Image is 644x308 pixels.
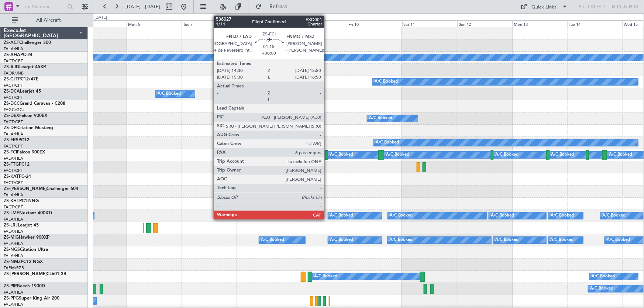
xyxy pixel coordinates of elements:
[4,89,20,94] span: ZS-DCA
[4,114,19,118] span: ZS-DEX
[4,162,19,167] span: ZS-FTG
[261,235,284,246] div: A/C Booked
[4,143,23,149] a: FACT/CPT
[4,89,41,94] a: ZS-DCALearjet 45
[4,119,23,125] a: FACT/CPT
[23,1,65,12] input: Trip Number
[517,1,572,13] button: Quick Links
[4,253,23,259] a: FALA/HLA
[4,272,66,276] a: ZS-[PERSON_NAME]CL601-3R
[19,18,78,23] span: All Aircraft
[4,217,23,222] a: FALA/HLA
[495,149,519,160] div: A/C Booked
[4,83,23,88] a: FACT/CPT
[4,41,19,45] span: ZS-ACT
[4,138,29,142] a: ZS-ERSPC12
[314,271,338,282] div: A/C Booked
[4,70,24,76] a: FAOR/JNB
[389,235,413,246] div: A/C Booked
[237,20,292,27] div: Wed 8
[4,180,23,186] a: FACT/CPT
[609,149,633,160] div: A/C Booked
[590,283,613,294] div: A/C Booked
[127,20,182,27] div: Mon 6
[4,272,47,276] span: ZS-[PERSON_NAME]
[390,210,413,221] div: A/C Booked
[330,210,353,221] div: A/C Booked
[376,137,399,148] div: A/C Booked
[551,149,575,160] div: A/C Booked
[252,1,296,13] button: Refresh
[4,235,49,240] a: ZS-MIGHawker 900XP
[4,174,31,179] a: ZS-KATPC-24
[602,210,626,221] div: A/C Booked
[125,3,160,10] span: [DATE] - [DATE]
[182,20,237,27] div: Tue 7
[4,126,17,130] span: ZS-DFI
[4,260,21,264] span: ZS-NMZ
[4,260,43,264] a: ZS-NMZPC12 NGX
[4,95,23,100] a: FACT/CPT
[4,65,19,69] span: ZS-AJD
[4,204,23,210] a: FACT/CPT
[263,4,294,9] span: Refresh
[8,14,80,26] button: All Aircraft
[330,235,353,246] div: A/C Booked
[4,126,53,130] a: ZS-DFICitation Mustang
[4,77,18,82] span: ZS-CJT
[330,149,353,160] div: A/C Booked
[4,241,23,246] a: FALA/HLA
[4,53,20,57] span: ZS-AHA
[4,65,46,69] a: ZS-AJDLearjet 45XR
[568,20,623,27] div: Tue 14
[4,284,45,288] a: ZS-PIRBeech 1900D
[4,41,51,45] a: ZS-ACTChallenger 300
[4,114,47,118] a: ZS-DEXFalcon 900EX
[72,20,127,27] div: Sun 5
[4,248,20,252] span: ZS-NGS
[4,265,24,271] a: FAPM/PZB
[4,138,18,142] span: ZS-ERS
[512,20,567,27] div: Mon 13
[607,235,630,246] div: A/C Booked
[4,174,19,179] span: ZS-KAT
[4,77,38,82] a: ZS-CJTPC12/47E
[4,150,17,155] span: ZS-FCI
[4,192,23,198] a: FALA/HLA
[4,150,45,155] a: ZS-FCIFalcon 900EX
[94,15,107,21] div: [DATE]
[4,235,19,240] span: ZS-MIG
[158,89,181,100] div: A/C Booked
[4,162,30,167] a: ZS-FTGPC12
[4,187,78,191] a: ZS-[PERSON_NAME]Challenger 604
[4,290,23,295] a: FALA/HLA
[491,210,514,221] div: A/C Booked
[495,235,519,246] div: A/C Booked
[4,168,23,173] a: FACT/CPT
[4,296,59,301] a: ZS-PPGSuper King Air 200
[4,46,23,52] a: FALA/HLA
[4,223,39,228] a: ZS-LRJLearjet 45
[347,20,402,27] div: Fri 10
[551,235,574,246] div: A/C Booked
[292,20,347,27] div: Thu 9
[369,113,392,124] div: A/C Booked
[4,53,32,57] a: ZS-AHAPC-24
[4,211,19,215] span: ZS-LMF
[402,20,457,27] div: Sat 11
[4,58,23,64] a: FACT/CPT
[4,199,19,203] span: ZS-KHT
[4,284,17,288] span: ZS-PIR
[4,199,39,203] a: ZS-KHTPC12/NG
[4,101,65,106] a: ZS-DCCGrand Caravan - C208
[4,302,23,307] a: FALA/HLA
[532,4,557,11] div: Quick Links
[4,187,47,191] span: ZS-[PERSON_NAME]
[386,149,409,160] div: A/C Booked
[4,211,52,215] a: ZS-LMFNextant 400XTi
[4,223,18,228] span: ZS-LRJ
[457,20,512,27] div: Sun 12
[551,210,574,221] div: A/C Booked
[4,107,24,113] a: FAGC/GCJ
[4,248,48,252] a: ZS-NGSCitation Ultra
